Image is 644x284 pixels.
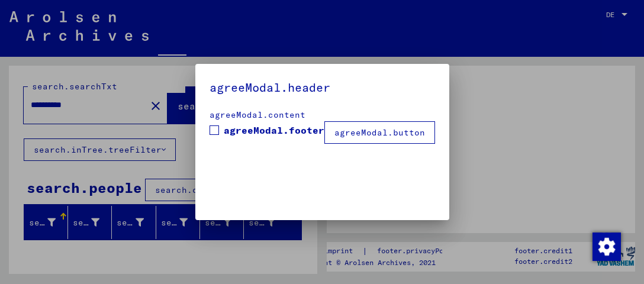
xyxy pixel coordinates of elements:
span: agreeModal.footer [224,123,324,137]
div: agreeModal.content [210,109,435,121]
div: Zustimmung ändern [592,232,620,260]
h5: agreeModal.header [210,78,435,97]
img: Zustimmung ändern [593,233,621,261]
button: agreeModal.button [324,121,435,144]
